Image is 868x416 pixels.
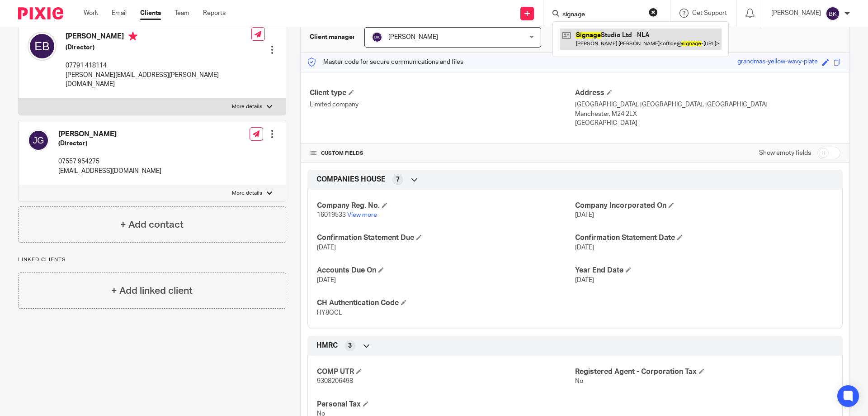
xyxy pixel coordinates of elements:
h4: [PERSON_NAME] [66,32,251,43]
span: 3 [348,341,352,350]
h4: + Add contact [120,218,184,232]
h4: Client type [310,88,575,98]
img: svg%3E [826,6,840,21]
button: Clear [649,8,658,17]
img: svg%3E [28,129,49,151]
h4: Accounts Due On [317,266,575,275]
p: [PERSON_NAME] [771,9,821,18]
h4: [PERSON_NAME] [58,129,161,139]
h4: Year End Date [575,266,833,275]
img: Pixie [18,7,63,19]
p: 07557 954275 [58,157,161,166]
a: Work [84,9,98,18]
span: [DATE] [317,277,336,283]
input: Search [561,11,643,19]
label: Show empty fields [759,148,811,158]
p: [PERSON_NAME][EMAIL_ADDRESS][PERSON_NAME][DOMAIN_NAME] [66,71,251,89]
span: [DATE] [317,244,336,251]
h3: Client manager [310,33,355,42]
p: 07791 418114 [66,61,251,70]
span: Get Support [692,10,727,16]
h4: Address [575,88,840,98]
h4: COMP UTR [317,367,575,377]
p: Linked clients [18,256,286,263]
span: 9308206498 [317,378,353,384]
h5: (Director) [58,139,161,148]
img: svg%3E [372,32,382,43]
span: HY8QCL [317,310,342,316]
span: No [575,378,583,384]
h5: (Director) [66,43,251,52]
span: 16019533 [317,212,346,218]
p: Master code for secure communications and files [307,57,463,67]
a: Email [112,9,127,18]
a: Reports [203,9,226,18]
h4: + Add linked client [111,284,193,298]
span: [PERSON_NAME] [388,34,438,40]
a: Team [175,9,189,18]
img: svg%3E [28,32,57,61]
span: [DATE] [575,277,594,283]
a: View more [347,212,377,218]
p: Manchester, M24 2LX [575,110,840,119]
p: [GEOGRAPHIC_DATA], [GEOGRAPHIC_DATA], [GEOGRAPHIC_DATA] [575,100,840,109]
h4: CH Authentication Code [317,298,575,308]
h4: Confirmation Statement Date [575,233,833,243]
p: More details [232,103,262,110]
h4: Company Incorporated On [575,201,833,210]
p: Limited company [310,100,575,109]
p: More details [232,190,262,197]
a: Clients [140,9,161,18]
p: [EMAIL_ADDRESS][DOMAIN_NAME] [58,167,161,176]
h4: CUSTOM FIELDS [310,150,575,157]
span: 7 [396,175,400,184]
i: Primary [128,32,137,41]
span: COMPANIES HOUSE [316,175,386,184]
span: [DATE] [575,212,594,218]
span: HMRC [316,341,338,350]
h4: Company Reg. No. [317,201,575,210]
div: grandmas-yellow-wavy-plate [737,57,818,67]
h4: Registered Agent - Corporation Tax [575,367,833,377]
h4: Confirmation Statement Due [317,233,575,243]
h4: Personal Tax [317,400,575,409]
span: [DATE] [575,244,594,251]
p: [GEOGRAPHIC_DATA] [575,119,840,128]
